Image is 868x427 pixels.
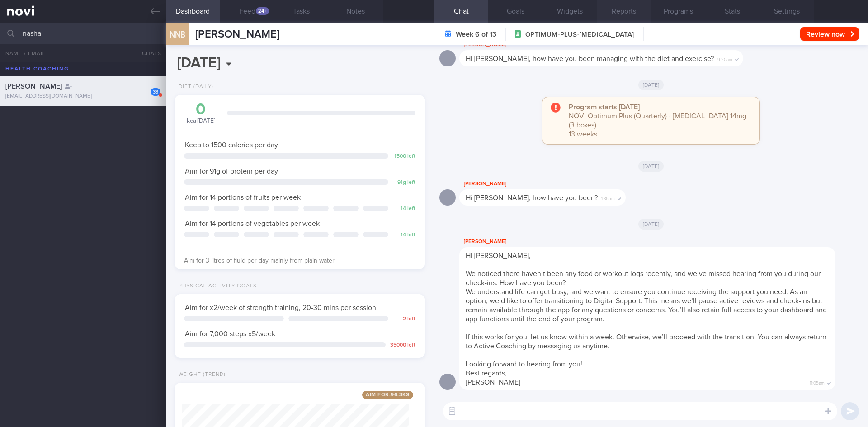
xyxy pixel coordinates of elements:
[184,102,218,117] div: 0
[393,206,415,212] div: 14 left
[151,88,160,96] div: 33
[393,232,415,239] div: 14 left
[466,55,714,62] span: Hi [PERSON_NAME], how have you been managing with the diet and exercise?
[390,342,415,349] div: 35000 left
[466,370,507,377] span: Best regards,
[185,194,301,201] span: Aim for 14 portions of fruits per week
[810,378,825,386] span: 11:05am
[185,304,376,311] span: Aim for x2/week of strength training, 20-30 mins per session
[185,330,275,338] span: Aim for 7,000 steps x5/week
[130,44,166,62] button: Chats
[456,30,496,39] strong: Week 6 of 13
[466,361,582,368] span: Looking forward to hearing from you!
[717,54,732,63] span: 9:20am
[184,258,335,264] span: Aim for 3 litres of fluid per day mainly from plain water
[466,252,531,259] span: Hi [PERSON_NAME],
[195,29,279,40] span: [PERSON_NAME]
[466,333,826,350] span: If this works for you, let us know within a week. Otherwise, we’ll proceed with the transition. Y...
[393,316,415,323] div: 2 left
[184,102,218,126] div: kcal [DATE]
[256,7,269,15] div: 24+
[175,84,213,90] div: Diet (Daily)
[185,168,278,175] span: Aim for 91g of protein per day
[5,83,62,90] span: [PERSON_NAME]
[569,113,746,129] span: NOVI Optimum Plus (Quarterly) - [MEDICAL_DATA] 14mg (3 boxes)
[466,270,821,286] span: We noticed there haven’t been any food or workout logs recently, and we’ve missed hearing from yo...
[175,283,257,290] div: Physical Activity Goals
[638,80,664,90] span: [DATE]
[601,193,615,202] span: 1:36pm
[525,30,634,39] span: OPTIMUM-PLUS-[MEDICAL_DATA]
[459,178,653,189] div: [PERSON_NAME]
[164,17,191,52] div: NNB
[466,288,827,323] span: We understand life can get busy, and we want to ensure you continue receiving the support you nee...
[569,103,640,111] strong: Program starts [DATE]
[185,141,278,149] span: Keep to 1500 calories per day
[638,219,664,230] span: [DATE]
[466,379,520,386] span: [PERSON_NAME]
[466,194,598,202] span: Hi [PERSON_NAME], how have you been?
[459,236,863,247] div: [PERSON_NAME]
[638,161,664,172] span: [DATE]
[5,93,160,100] div: [EMAIL_ADDRESS][DOMAIN_NAME]
[393,153,415,160] div: 1500 left
[393,179,415,186] div: 91 g left
[175,371,226,378] div: Weight (Trend)
[800,27,859,41] button: Review now
[569,131,597,138] span: 13 weeks
[185,220,320,227] span: Aim for 14 portions of vegetables per week
[362,391,413,399] span: Aim for: 96.3 kg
